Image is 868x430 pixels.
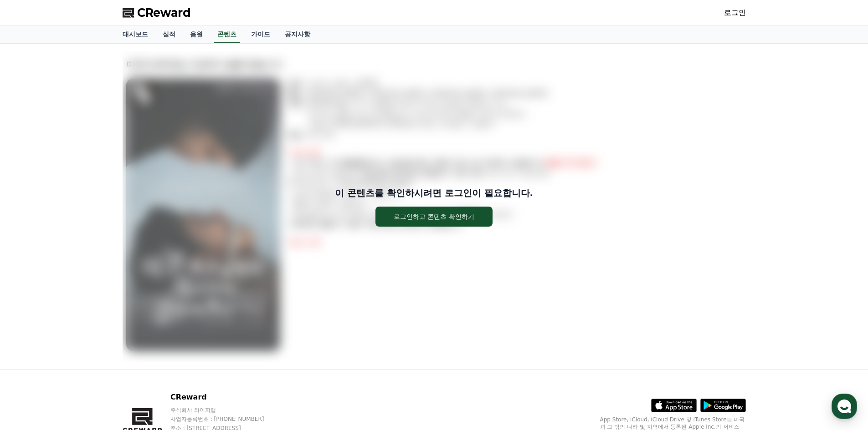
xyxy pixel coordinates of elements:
a: 설정 [118,288,175,311]
span: 홈 [29,302,34,309]
a: 음원 [183,26,210,43]
a: CReward [123,5,191,20]
a: 콘텐츠 [214,26,240,43]
a: 로그인 [724,7,746,18]
a: 대화 [60,288,118,311]
p: CReward [170,392,282,403]
p: 사업자등록번호 : [PHONE_NUMBER] [170,415,282,423]
div: 로그인하고 콘텐츠 확인하기 [394,212,474,221]
a: 대시보드 [115,26,155,43]
span: CReward [137,5,191,20]
button: 로그인하고 콘텐츠 확인하기 [375,207,493,227]
a: 실적 [155,26,183,43]
a: 가이드 [244,26,277,43]
a: 홈 [3,288,60,311]
p: 이 콘텐츠를 확인하시려면 로그인이 필요합니다. [335,187,533,199]
span: 설정 [141,302,152,309]
a: 공지사항 [277,26,318,43]
p: 주식회사 와이피랩 [170,406,282,414]
span: 대화 [83,303,94,310]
